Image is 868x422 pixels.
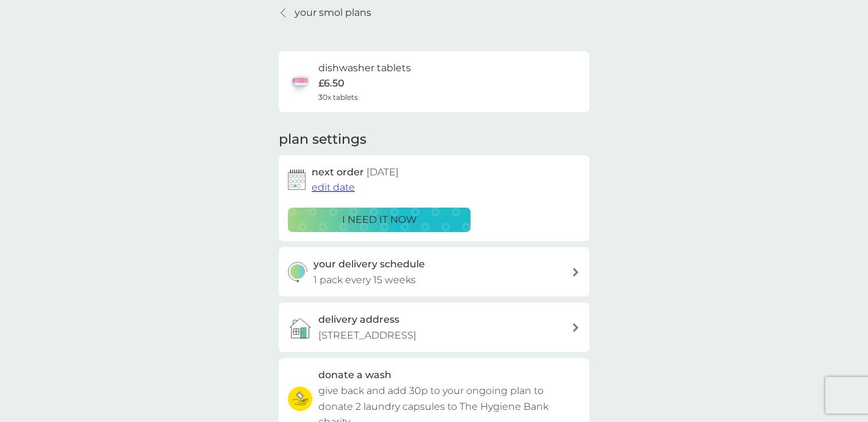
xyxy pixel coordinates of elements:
button: your delivery schedule1 pack every 15 weeks [279,247,589,297]
a: your smol plans [279,5,371,21]
span: edit date [312,181,355,193]
p: i need it now [342,212,417,228]
h2: next order [312,164,399,180]
h2: plan settings [279,130,366,149]
h3: delivery address [318,312,399,328]
button: edit date [312,180,355,195]
p: [STREET_ADDRESS] [318,328,416,343]
a: delivery address[STREET_ADDRESS] [279,303,589,352]
p: £6.50 [318,76,345,91]
p: your smol plans [295,5,371,21]
h6: dishwasher tablets [318,60,411,76]
h3: your delivery schedule [313,256,425,272]
span: [DATE] [366,166,399,178]
img: dishwasher tablets [288,69,312,94]
span: 30x tablets [318,91,358,103]
button: i need it now [288,208,471,232]
h3: donate a wash [318,367,391,383]
p: 1 pack every 15 weeks [313,272,416,288]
